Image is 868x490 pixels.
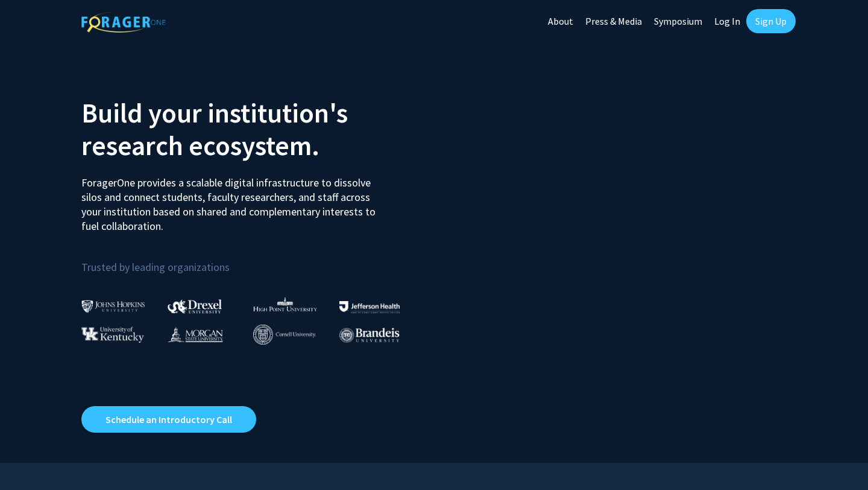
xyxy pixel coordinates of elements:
a: Sign Up [746,9,796,33]
img: Cornell University [253,325,316,345]
img: Morgan State University [168,326,223,342]
img: Johns Hopkins University [81,300,145,313]
h2: Build your institution's research ecosystem. [81,97,425,162]
img: University of Kentucky [81,326,144,343]
img: ForagerOne Logo [81,11,166,33]
a: Opens in a new tab [81,406,256,433]
img: High Point University [253,297,317,311]
img: Thomas Jefferson University [339,301,400,313]
p: ForagerOne provides a scalable digital infrastructure to dissolve silos and connect students, fac... [81,167,384,234]
img: Drexel University [168,299,222,313]
img: Brandeis University [339,328,400,343]
p: Trusted by leading organizations [81,243,425,276]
